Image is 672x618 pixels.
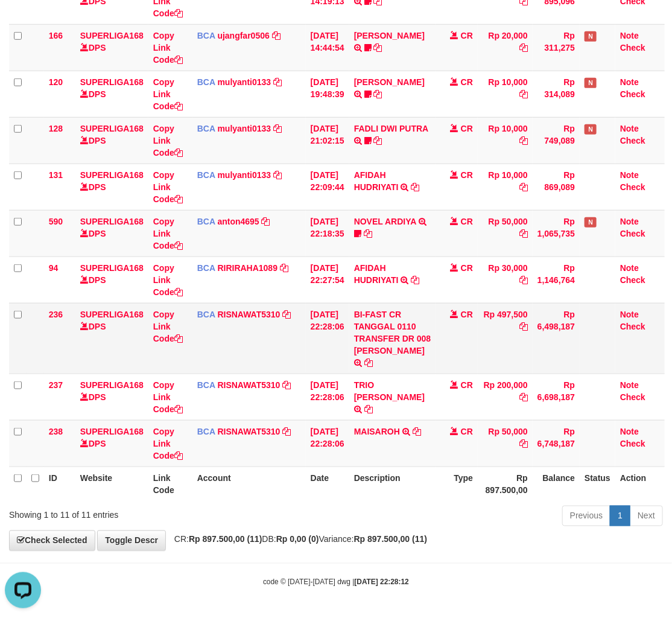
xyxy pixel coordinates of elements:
[478,374,533,420] td: Rp 200,000
[153,77,183,111] a: Copy Link Code
[218,263,278,273] a: RIRIRAHA1089
[218,77,271,87] a: mulyanti0133
[620,439,645,448] a: Check
[153,217,183,250] a: Copy Link Code
[533,164,580,210] td: Rp 869,089
[273,170,282,180] a: Copy mulyanti0133 to clipboard
[610,506,630,526] a: 1
[436,467,478,501] th: Type
[519,392,528,402] a: Copy Rp 200,000 to clipboard
[282,310,291,319] a: Copy RISNAWAT5310 to clipboard
[519,136,528,145] a: Copy Rp 10,000 to clipboard
[478,71,533,117] td: Rp 10,000
[49,310,63,319] span: 236
[218,31,270,40] a: ujangfar0506
[80,31,144,40] a: SUPERLIGA168
[354,535,427,544] strong: Rp 897.500,00 (11)
[478,467,533,501] th: Rp 897.500,00
[9,505,271,521] div: Showing 1 to 11 of 11 entries
[75,164,148,210] td: DPS
[585,78,597,88] span: Has Note
[585,31,597,42] span: Has Note
[620,322,645,331] a: Check
[478,420,533,467] td: Rp 50,000
[411,275,420,285] a: Copy AFIDAH HUDRIYATI to clipboard
[562,506,610,526] a: Previous
[189,535,262,544] strong: Rp 897.500,00 (11)
[80,124,144,133] a: SUPERLIGA168
[354,263,399,285] a: AFIDAH HUDRIYATI
[49,217,63,226] span: 590
[461,427,473,436] span: CR
[306,467,349,501] th: Date
[413,427,421,436] a: Copy MAISAROH to clipboard
[263,578,409,587] small: code © [DATE]-[DATE] dwg |
[461,263,473,273] span: CR
[374,136,382,145] a: Copy FADLI DWI PUTRA to clipboard
[533,420,580,467] td: Rp 6,748,187
[272,31,281,40] a: Copy ujangfar0506 to clipboard
[306,374,349,420] td: [DATE] 22:28:06
[620,170,639,180] a: Note
[533,117,580,164] td: Rp 749,089
[49,427,63,436] span: 238
[461,310,473,319] span: CR
[280,263,288,273] a: Copy RIRIRAHA1089 to clipboard
[533,256,580,303] td: Rp 1,146,764
[9,530,95,551] a: Check Selected
[80,380,144,390] a: SUPERLIGA168
[80,310,144,319] a: SUPERLIGA168
[519,43,528,53] a: Copy Rp 20,000 to clipboard
[620,43,645,53] a: Check
[80,170,144,180] a: SUPERLIGA168
[620,392,645,402] a: Check
[533,303,580,374] td: Rp 6,498,187
[355,578,409,587] strong: [DATE] 22:28:12
[218,310,281,319] a: RISNAWAT5310
[5,5,41,41] button: Open LiveChat chat widget
[519,275,528,285] a: Copy Rp 30,000 to clipboard
[374,43,382,53] a: Copy NOVEN ELING PRAYOG to clipboard
[615,467,665,501] th: Action
[478,164,533,210] td: Rp 10,000
[478,24,533,71] td: Rp 20,000
[354,427,400,436] a: MAISAROH
[620,31,639,40] a: Note
[620,229,645,238] a: Check
[282,380,291,390] a: Copy RISNAWAT5310 to clipboard
[148,467,192,501] th: Link Code
[354,380,425,402] a: TRIO [PERSON_NAME]
[585,217,597,228] span: Has Note
[620,275,645,285] a: Check
[80,427,144,436] a: SUPERLIGA168
[411,182,420,192] a: Copy AFIDAH HUDRIYATI to clipboard
[620,124,639,133] a: Note
[75,210,148,256] td: DPS
[306,256,349,303] td: [DATE] 22:27:54
[197,170,215,180] span: BCA
[519,322,528,331] a: Copy Rp 497,500 to clipboard
[306,117,349,164] td: [DATE] 21:02:15
[49,124,63,133] span: 128
[349,467,436,501] th: Description
[75,117,148,164] td: DPS
[354,124,428,133] a: FADLI DWI PUTRA
[461,77,473,87] span: CR
[461,217,473,226] span: CR
[306,420,349,467] td: [DATE] 22:28:06
[364,404,373,414] a: Copy TRIO EFFENDI to clipboard
[197,217,215,226] span: BCA
[620,263,639,273] a: Note
[533,24,580,71] td: Rp 311,275
[197,380,215,390] span: BCA
[75,467,148,501] th: Website
[197,310,215,319] span: BCA
[49,170,63,180] span: 131
[364,358,373,368] a: Copy BI-FAST CR TANGGAL 0110 TRANSFER DR 008 REOKA FERDY SINURA to clipboard
[153,31,183,65] a: Copy Link Code
[478,256,533,303] td: Rp 30,000
[354,31,425,40] a: [PERSON_NAME]
[620,380,639,390] a: Note
[519,89,528,99] a: Copy Rp 10,000 to clipboard
[620,77,639,87] a: Note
